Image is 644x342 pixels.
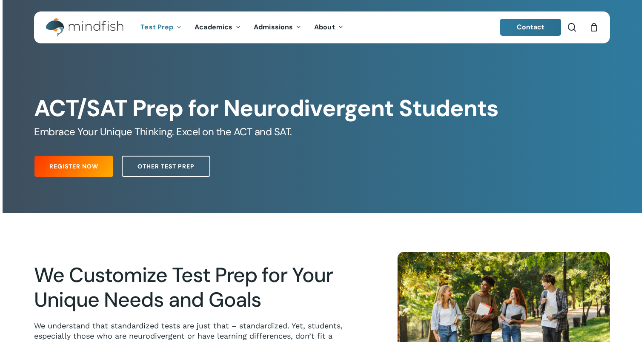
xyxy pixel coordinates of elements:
[314,23,335,31] span: About
[34,125,610,139] h5: Embrace Your Unique Thinking. Excel on the ACT and SAT.
[34,156,113,177] a: Register Now
[517,23,545,31] span: Contact
[247,24,308,31] a: Admissions
[195,23,232,31] span: Academics
[49,162,98,171] span: Register Now
[34,11,610,43] header: Main Menu
[134,24,188,31] a: Test Prep
[122,156,210,177] a: Other Test Prep
[34,95,610,122] h1: ACT/SAT Prep for Neurodivergent Students
[188,24,247,31] a: Academics
[140,23,173,31] span: Test Prep
[134,11,349,43] nav: Main Menu
[34,263,346,312] h2: We Customize Test Prep for Your Unique Needs and Goals
[308,24,350,31] a: About
[500,19,561,36] a: Contact
[589,23,598,32] a: Cart
[137,162,195,171] span: Other Test Prep
[254,23,293,31] span: Admissions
